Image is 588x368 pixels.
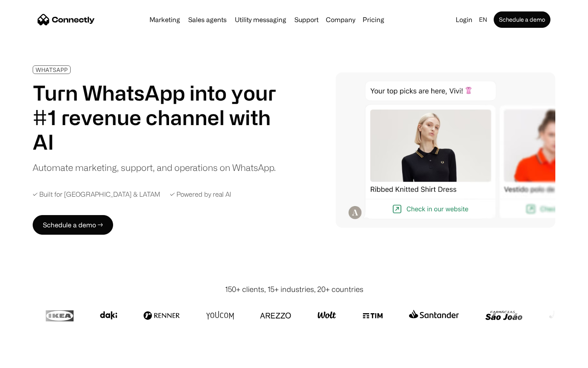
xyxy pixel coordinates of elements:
[185,16,230,23] a: Sales agents
[33,215,113,235] a: Schedule a demo →
[494,11,550,28] a: Schedule a demo
[170,191,231,198] div: ✓ Powered by real AI
[33,191,160,198] div: ✓ Built for [GEOGRAPHIC_DATA] & LATAM
[33,81,286,154] h1: Turn WhatsApp into your #1 revenue channel with AI
[452,14,476,25] a: Login
[232,16,290,23] a: Utility messaging
[36,67,68,73] div: WHATSAPP
[359,16,388,23] a: Pricing
[291,16,322,23] a: Support
[16,354,49,365] ul: Language list
[146,16,183,23] a: Marketing
[225,284,363,295] div: 150+ clients, 15+ industries, 20+ countries
[33,161,276,174] div: Automate marketing, support, and operations on WhatsApp.
[479,14,487,25] div: en
[8,353,49,365] aside: Language selected: English
[326,14,355,25] div: Company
